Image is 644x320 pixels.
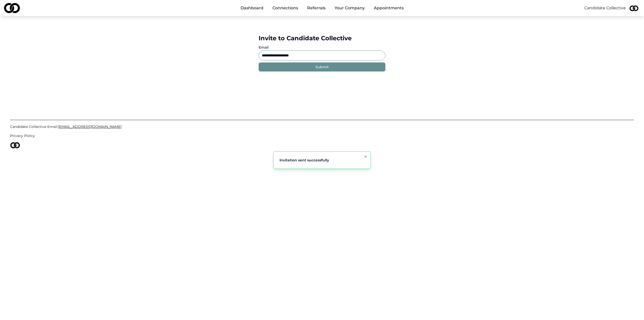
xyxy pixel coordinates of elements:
[268,3,302,13] a: Connections
[331,3,369,13] button: Your Company
[10,133,634,138] a: Privacy Policy
[584,5,626,11] button: Candidate Collective
[10,124,634,129] a: Candidate Collective Email:[EMAIL_ADDRESS][DOMAIN_NAME]
[259,34,385,42] div: Invite to Candidate Collective
[315,64,329,69] div: Submit
[628,2,640,14] img: 126d1970-4131-4eca-9e04-994076d8ae71-2-profile_picture.jpeg
[10,142,20,148] img: logo
[58,124,122,129] span: [EMAIL_ADDRESS][DOMAIN_NAME]
[236,3,408,13] nav: Main
[4,3,20,13] img: logo
[259,62,385,72] button: Submit
[370,3,408,13] a: Appointments
[236,3,267,13] a: Dashboard
[279,158,329,163] div: Invitation sent successfully
[303,3,330,13] a: Referrals
[259,45,269,50] label: Email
